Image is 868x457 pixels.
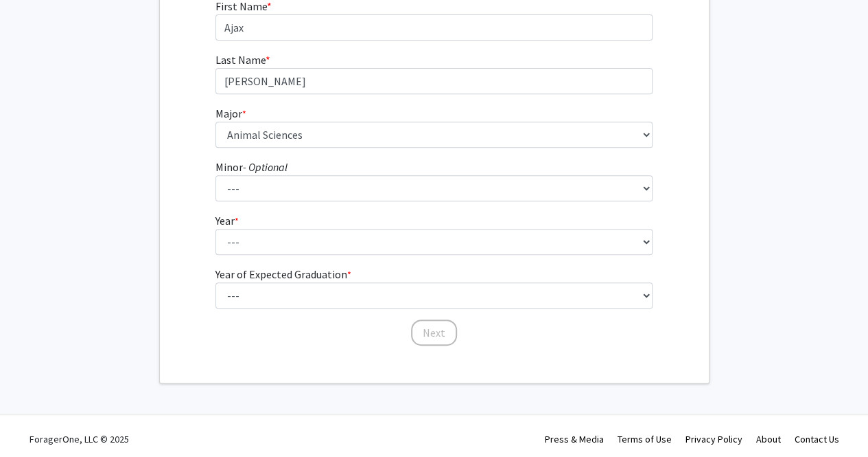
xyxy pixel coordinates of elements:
a: Press & Media [545,433,604,445]
a: Privacy Policy [685,433,742,445]
iframe: Chat [10,395,58,447]
a: Contact Us [795,433,839,445]
a: About [756,433,781,445]
i: - Optional [243,160,288,174]
label: Minor [215,159,288,175]
label: Year [215,212,239,229]
a: Terms of Use [618,433,672,445]
label: Year of Expected Graduation [215,266,351,282]
label: Major [215,105,246,122]
button: Next [411,320,457,346]
span: Last Name [215,53,266,67]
